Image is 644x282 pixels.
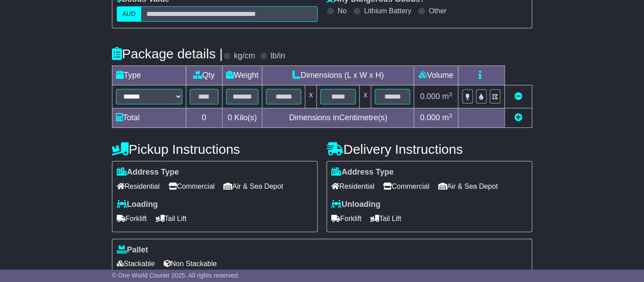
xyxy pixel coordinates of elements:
sup: 3 [448,91,452,98]
span: Air & Sea Depot [223,179,283,193]
label: No [337,7,346,15]
a: Add new item [514,113,522,122]
td: Total [112,108,186,128]
span: 0 [228,113,232,122]
span: m [442,113,452,122]
label: Other [429,7,446,15]
span: Tail Lift [370,212,401,225]
span: © One World Courier 2025. All rights reserved. [112,272,240,279]
td: Volume [414,66,458,85]
span: Residential [331,179,374,193]
span: Air & Sea Depot [438,179,498,193]
label: Address Type [117,168,179,177]
span: Tail Lift [156,212,187,225]
h4: Delivery Instructions [326,142,532,156]
td: 0 [186,108,222,128]
td: Kilo(s) [222,108,262,128]
label: Address Type [331,168,394,177]
span: Residential [117,179,160,193]
label: Loading [117,200,158,210]
span: Forklift [331,212,361,225]
label: AUD [117,6,142,22]
span: Commercial [383,179,429,193]
span: 0.000 [420,113,440,122]
td: Dimensions in Centimetre(s) [262,108,414,128]
label: kg/cm [234,51,255,61]
label: Unloading [331,200,380,210]
td: x [305,85,317,108]
span: m [442,92,452,101]
td: Dimensions (L x W x H) [262,66,414,85]
span: 0.000 [420,92,440,101]
label: Pallet [117,245,148,255]
td: Type [112,66,186,85]
span: Commercial [169,179,215,193]
td: Qty [186,66,222,85]
span: Non Stackable [164,257,217,271]
td: x [360,85,371,108]
td: Weight [222,66,262,85]
span: Stackable [117,257,155,271]
a: Remove this item [514,92,522,101]
span: Forklift [117,212,147,225]
h4: Package details | [112,46,223,61]
label: Lithium Battery [364,7,411,15]
sup: 3 [448,112,452,119]
h4: Pickup Instructions [112,142,318,156]
label: lb/in [271,51,285,61]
